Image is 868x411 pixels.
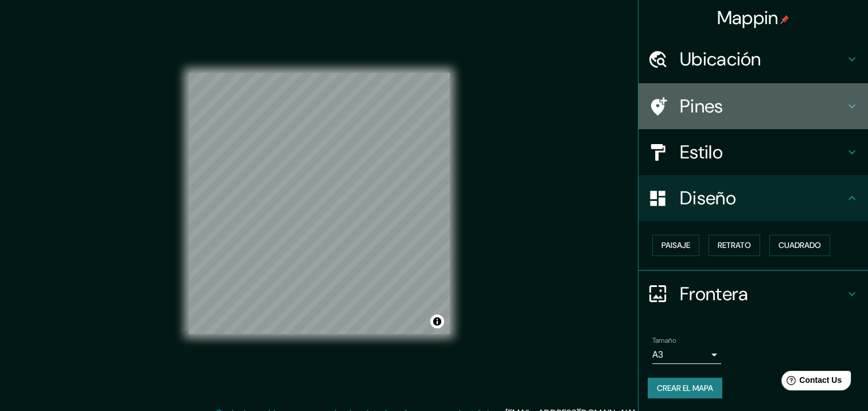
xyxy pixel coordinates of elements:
[680,48,845,71] h4: Ubicación
[652,235,699,256] button: Paisaje
[718,238,751,253] font: Retrato
[766,366,855,398] iframe: Help widget launcher
[657,381,713,396] font: Crear el mapa
[779,238,821,253] font: Cuadrado
[680,141,845,164] h4: Estilo
[680,95,845,118] h4: Pines
[680,187,845,210] h4: Diseño
[661,238,690,253] font: Paisaje
[780,15,789,24] img: pin-icon.png
[652,335,676,345] label: Tamaño
[680,282,845,305] h4: Frontera
[652,346,721,364] div: A3
[639,271,868,317] div: Frontera
[717,6,779,30] font: Mappin
[639,83,868,129] div: Pines
[639,129,868,175] div: Estilo
[189,73,450,334] canvas: Mapa
[639,175,868,221] div: Diseño
[430,315,444,328] button: Alternar atribución
[648,378,722,399] button: Crear el mapa
[709,235,760,256] button: Retrato
[639,36,868,82] div: Ubicación
[769,235,830,256] button: Cuadrado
